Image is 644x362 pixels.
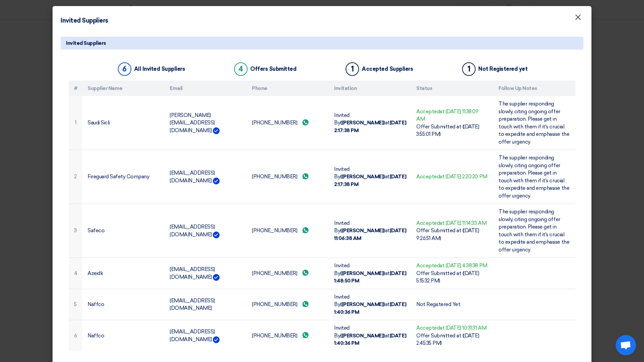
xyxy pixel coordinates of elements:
[247,96,329,150] td: [PHONE_NUMBER]
[164,150,247,204] td: [EMAIL_ADDRESS][DOMAIN_NAME]
[164,289,247,320] td: [EMAIL_ADDRESS][DOMAIN_NAME]
[340,174,385,180] b: ([PERSON_NAME])
[69,289,82,320] td: 5
[334,325,406,346] span: Invited By at
[440,174,487,180] span: at [DATE] 2:20:20 PM
[334,294,406,315] span: Invited By at
[416,219,488,227] div: Accepted
[416,173,488,181] div: Accepted
[247,289,329,320] td: [PHONE_NUMBER]
[82,320,164,351] td: Naffco
[247,204,329,258] td: [PHONE_NUMBER]
[416,227,488,242] div: Offer Submitted at ([DATE] 9:26:51 AM)
[213,232,220,238] img: Verified Account
[340,301,385,307] b: ([PERSON_NAME])
[213,127,220,134] img: Verified Account
[66,39,106,47] span: Invited Suppliers
[61,16,108,25] h4: Invited Suppliers
[569,11,587,24] button: Close
[462,62,476,76] div: 1
[82,258,164,289] td: Azeidk
[334,301,406,315] b: [DATE] 1:40:36 PM
[616,335,636,355] a: Open chat
[247,258,329,289] td: [PHONE_NUMBER]
[234,62,248,76] div: 4
[82,289,164,320] td: Naffco
[82,150,164,204] td: Fireguard Safety Company
[440,263,487,269] span: at [DATE] 4:38:38 PM
[213,336,220,343] img: Verified Account
[340,120,385,126] b: ([PERSON_NAME])
[334,112,406,133] span: Invited By at
[334,228,406,241] b: [DATE] 11:06:38 AM
[334,174,406,187] b: [DATE] 2:17:38 PM
[440,325,486,331] span: at [DATE] 10:31:31 AM
[334,263,406,284] span: Invited By at
[416,123,488,138] div: Offer Submitted at ([DATE] 3:55:01 PM)
[575,12,581,26] span: ×
[498,155,569,199] span: The supplier responding slowly, citing ongoing offer preparation. Please get in touch with them i...
[164,258,247,289] td: [EMAIL_ADDRESS][DOMAIN_NAME]
[82,96,164,150] td: Saudi Sicli
[329,81,411,96] th: Invitation
[82,81,164,96] th: Supplier Name
[334,120,406,133] b: [DATE] 2:17:38 PM
[247,81,329,96] th: Phone
[340,333,385,339] b: ([PERSON_NAME])
[69,150,82,204] td: 2
[82,204,164,258] td: Safeco
[411,81,493,96] th: Status
[164,96,247,150] td: [PERSON_NAME][EMAIL_ADDRESS][DOMAIN_NAME]
[69,320,82,351] td: 6
[250,66,296,72] div: Offers Submitted
[416,332,488,347] div: Offer Submitted at ([DATE] 2:45:35 PM)
[493,81,575,96] th: Follow Up Notes
[334,166,406,187] span: Invited By at
[69,204,82,258] td: 3
[247,320,329,351] td: [PHONE_NUMBER]
[416,324,488,332] div: Accepted
[69,258,82,289] td: 4
[164,320,247,351] td: [EMAIL_ADDRESS][DOMAIN_NAME]
[346,62,359,76] div: 1
[247,150,329,204] td: [PHONE_NUMBER]
[134,66,185,72] div: All Invited Suppliers
[416,270,488,285] div: Offer Submitted at ([DATE] 5:15:32 PM)
[340,270,385,276] b: ([PERSON_NAME])
[416,301,488,308] div: Not Registered Yet
[69,96,82,150] td: 1
[164,204,247,258] td: [EMAIL_ADDRESS][DOMAIN_NAME]
[164,81,247,96] th: Email
[498,209,569,253] span: The supplier responding slowly, citing ongoing offer preparation. Please get in touch with them i...
[498,101,569,145] span: The supplier responding slowly, citing ongoing offer preparation. Please get in touch with them i...
[334,220,406,241] span: Invited By at
[213,178,220,184] img: Verified Account
[416,109,479,122] span: at [DATE] 11:38:09 AM
[340,228,385,234] b: ([PERSON_NAME])
[213,274,220,281] img: Verified Account
[362,66,413,72] div: Accepted Suppliers
[416,262,488,270] div: Accepted
[478,66,527,72] div: Not Registered yet
[440,220,486,226] span: at [DATE] 11:14:33 AM
[118,62,131,76] div: 6
[416,108,488,123] div: Accepted
[69,81,82,96] th: #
